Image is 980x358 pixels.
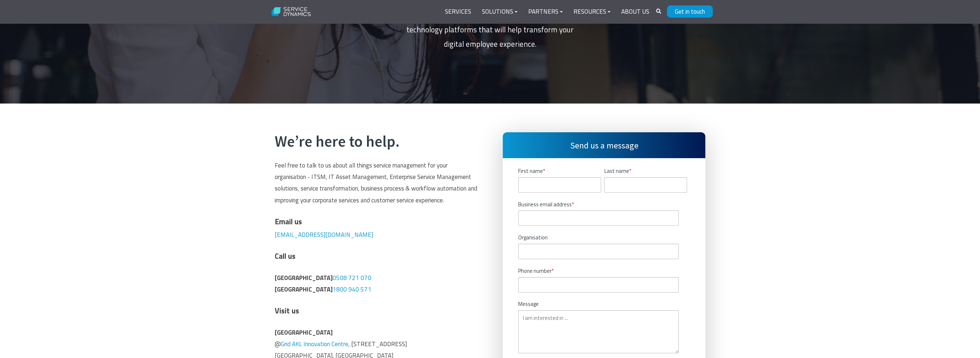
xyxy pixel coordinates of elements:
[275,132,477,151] h2: We’re here to help.
[275,328,333,337] strong: [GEOGRAPHIC_DATA]
[275,273,333,283] span: [GEOGRAPHIC_DATA]
[275,230,373,239] a: [EMAIL_ADDRESS][DOMAIN_NAME]
[381,8,600,66] p: Contact us to learn more about the services we offer and the technology platforms that will help ...
[275,160,477,206] p: Feel free to talk to us about all things service management for your organisation - ITSM, IT Asse...
[667,5,713,18] a: Get in touch
[518,200,572,208] span: Business email address
[275,305,299,316] span: Visit us
[568,3,616,20] a: Resources
[518,233,548,242] span: Organisation
[477,3,523,20] a: Solutions
[518,167,543,175] span: First name
[268,3,315,21] img: Service Dynamics Logo - White
[275,216,302,227] span: Email us
[440,3,477,20] a: Services
[616,3,655,20] a: About Us
[440,3,655,20] div: Navigation Menu
[503,132,705,158] h3: Send us a message
[275,285,333,294] strong: [GEOGRAPHIC_DATA]
[275,250,296,262] span: Call us
[281,339,348,349] a: Grid AKL Innovation Centre
[604,167,629,175] span: Last name
[333,273,371,283] a: 0508 721 070
[518,300,539,308] span: Message
[518,267,552,275] span: Phone number
[333,285,371,294] a: 1800 940 571
[523,3,568,20] a: Partners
